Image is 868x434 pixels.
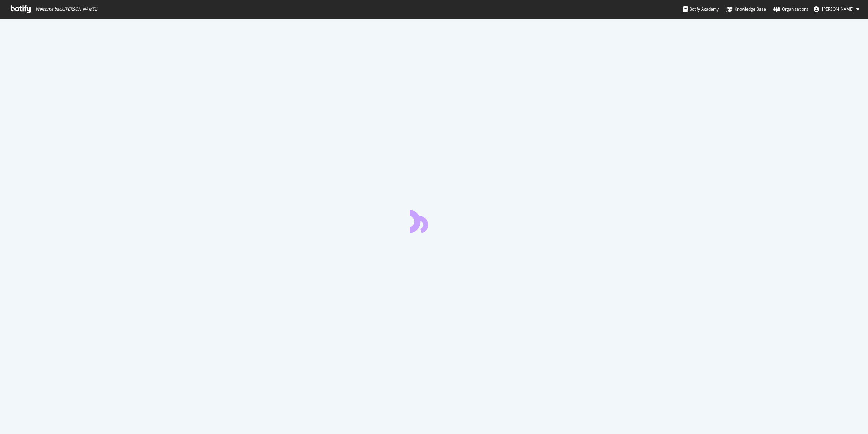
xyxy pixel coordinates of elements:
[773,6,808,13] div: Organizations
[683,6,719,13] div: Botify Academy
[726,6,766,13] div: Knowledge Base
[36,6,97,12] span: Welcome back, [PERSON_NAME] !
[808,4,865,15] button: [PERSON_NAME]
[410,209,458,233] div: animation
[822,6,854,12] span: Annie Koh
